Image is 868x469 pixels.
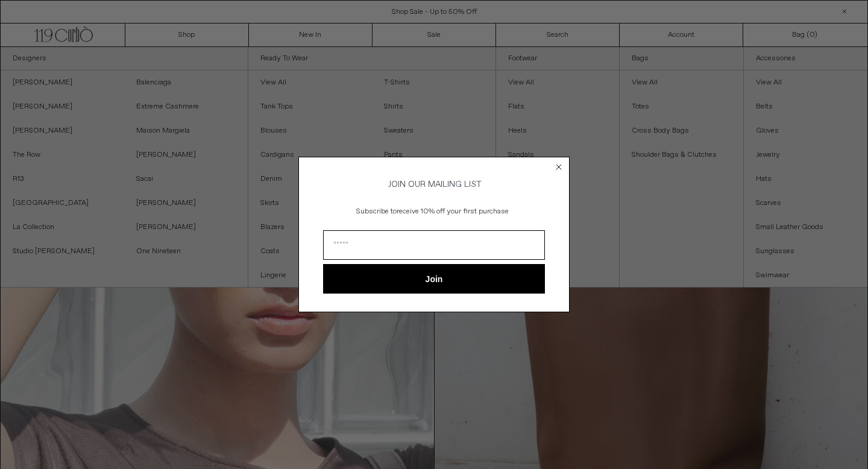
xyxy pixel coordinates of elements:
input: Email [323,230,545,260]
span: Subscribe to [356,207,397,216]
button: Join [323,264,545,294]
span: JOIN OUR MAILING LIST [386,179,482,190]
span: receive 10% off your first purchase [397,207,509,216]
button: Close dialog [553,161,565,173]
